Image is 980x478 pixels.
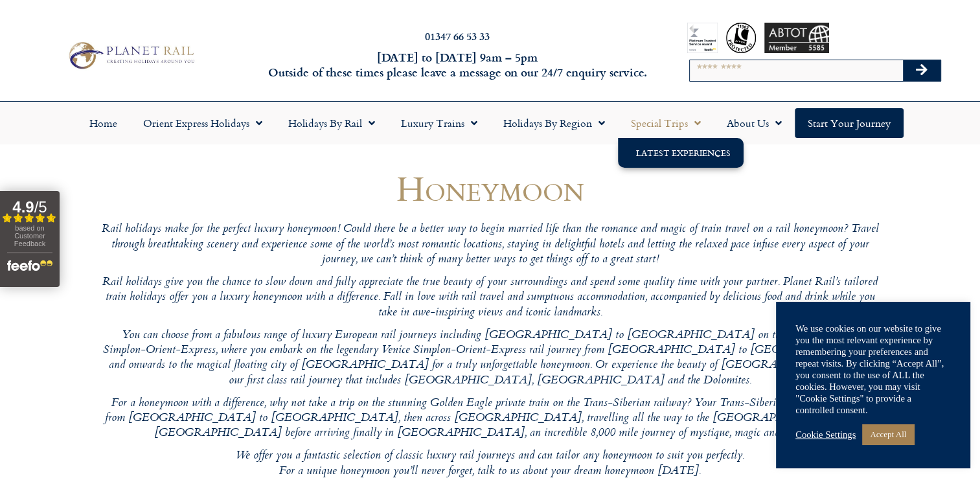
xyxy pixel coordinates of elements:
ul: Special Trips [618,138,744,168]
a: Home [76,108,130,138]
a: Holidays by Rail [275,108,388,138]
a: About Us [714,108,795,138]
nav: Menu [6,108,974,138]
h1: Honeymoon [102,169,879,207]
a: Holidays by Region [490,108,618,138]
h6: [DATE] to [DATE] 9am – 5pm Outside of these times please leave a message on our 24/7 enquiry serv... [264,50,650,80]
a: Luxury Trains [388,108,490,138]
a: Cookie Settings [795,429,856,440]
a: Orient Express Holidays [130,108,275,138]
a: Special Trips [618,108,714,138]
p: For a honeymoon with a difference, why not take a trip on the stunning Golden Eagle private train... [102,396,879,442]
button: Search [903,60,940,81]
p: Rail holidays make for the perfect luxury honeymoon! Could there be a better way to begin married... [102,222,879,267]
img: Planet Rail Train Holidays Logo [63,39,198,72]
a: Latest Experiences [618,138,744,168]
p: Rail holidays give you the chance to slow down and fully appreciate the true beauty of your surro... [102,275,879,321]
a: Accept All [862,424,914,444]
a: Start your Journey [795,108,904,138]
div: We use cookies on our website to give you the most relevant experience by remembering your prefer... [795,323,951,416]
a: 01347 66 53 33 [425,28,490,43]
p: You can choose from a fabulous range of luxury European rail journeys including [GEOGRAPHIC_DATA]... [102,328,879,389]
